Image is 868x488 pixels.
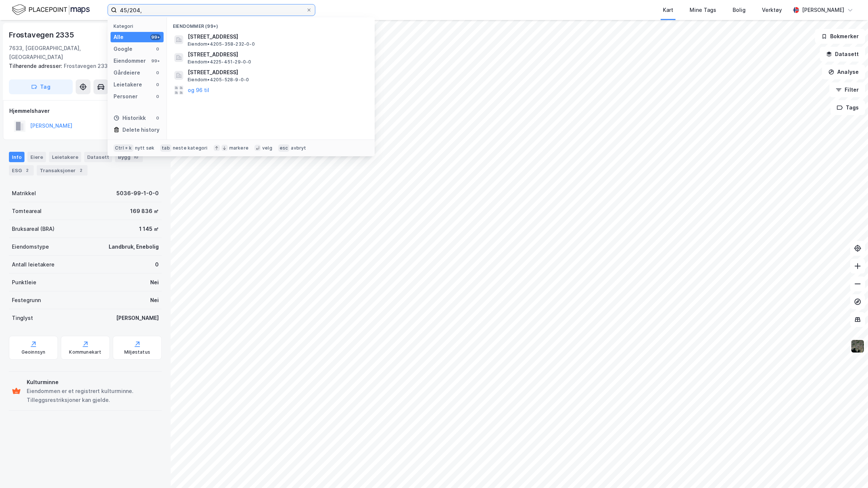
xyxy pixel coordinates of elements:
div: Info [9,152,24,162]
div: Nei [150,278,159,287]
button: Analyse [822,65,865,79]
iframe: Chat Widget [831,452,868,488]
div: Delete history [122,125,160,134]
div: 0 [155,70,161,76]
div: 0 [155,94,161,99]
div: Bruksareal (BRA) [12,225,55,233]
div: 5036-99-1-0-0 [116,189,159,198]
div: Landbruk, Enebolig [109,242,159,251]
span: Eiendom • 4205-528-9-0-0 [188,77,249,83]
div: Historikk [114,114,146,122]
div: esc [278,144,290,152]
button: Bokmerker [815,29,865,44]
div: Bolig [733,6,746,14]
div: Eiendommer (99+) [167,17,375,31]
div: Kulturminne [27,378,159,387]
span: [STREET_ADDRESS] [188,68,366,77]
div: Personer [114,92,138,101]
div: 0 [155,82,161,88]
div: Frostavegen 2331 [9,62,156,71]
div: Festegrunn [12,296,41,305]
div: avbryt [291,145,306,151]
div: Geoinnsyn [22,349,46,355]
div: Eiere [27,152,46,162]
span: Eiendom • 4225-451-29-0-0 [188,59,251,65]
div: Alle [114,33,124,42]
div: Google [114,45,132,53]
div: Eiendommer [114,56,146,65]
button: Filter [829,82,865,97]
button: Tags [831,100,865,115]
div: Hjemmelshaver [9,107,161,115]
div: Antall leietakere [12,260,55,269]
button: Datasett [820,47,865,62]
span: Tilhørende adresser: [9,63,64,69]
div: 7633, [GEOGRAPHIC_DATA], [GEOGRAPHIC_DATA] [9,44,131,62]
div: Gårdeiere [114,68,140,77]
div: 2 [77,167,85,174]
div: Leietakere [49,152,81,162]
div: Matrikkel [12,189,36,198]
button: Tag [9,79,73,94]
input: Søk på adresse, matrikkel, gårdeiere, leietakere eller personer [117,4,306,16]
div: 99+ [150,34,161,40]
div: 0 [155,115,161,121]
div: Bygg [115,152,143,162]
img: logo.f888ab2527a4732fd821a326f86c7f29.svg [12,3,90,16]
div: Transaksjoner [37,165,88,176]
div: ESG [9,165,34,176]
span: [STREET_ADDRESS] [188,50,366,59]
div: 99+ [150,58,161,64]
button: og 96 til [188,86,209,95]
div: tab [160,144,171,152]
div: Eiendomstype [12,242,49,251]
div: Eiendommen er et registrert kulturminne. Tilleggsrestriksjoner kan gjelde. [27,387,159,405]
div: Mine Tags [690,6,716,14]
div: 0 [155,260,159,269]
div: Tinglyst [12,314,33,322]
div: Datasett [84,152,112,162]
div: 0 [155,46,161,52]
div: Verktøy [762,6,782,14]
div: velg [262,145,272,151]
div: Frostavegen 2335 [9,29,76,41]
span: [STREET_ADDRESS] [188,32,366,41]
div: Kommunekart [69,349,101,355]
div: [PERSON_NAME] [802,6,844,14]
div: 169 836 ㎡ [130,207,159,216]
div: Miljøstatus [124,349,150,355]
div: [PERSON_NAME] [116,314,159,322]
div: Leietakere [114,80,142,89]
div: Nei [150,296,159,305]
div: markere [229,145,249,151]
div: Tomteareal [12,207,42,216]
div: Kategori [114,23,164,29]
img: 9k= [851,339,865,353]
div: Punktleie [12,278,36,287]
div: 2 [23,167,31,174]
div: 1 145 ㎡ [139,225,159,233]
span: Eiendom • 4205-358-232-0-0 [188,41,255,47]
div: Kontrollprogram for chat [831,452,868,488]
div: neste kategori [173,145,208,151]
div: nytt søk [135,145,155,151]
div: Ctrl + k [114,144,134,152]
div: 10 [132,153,140,161]
div: Kart [663,6,673,14]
